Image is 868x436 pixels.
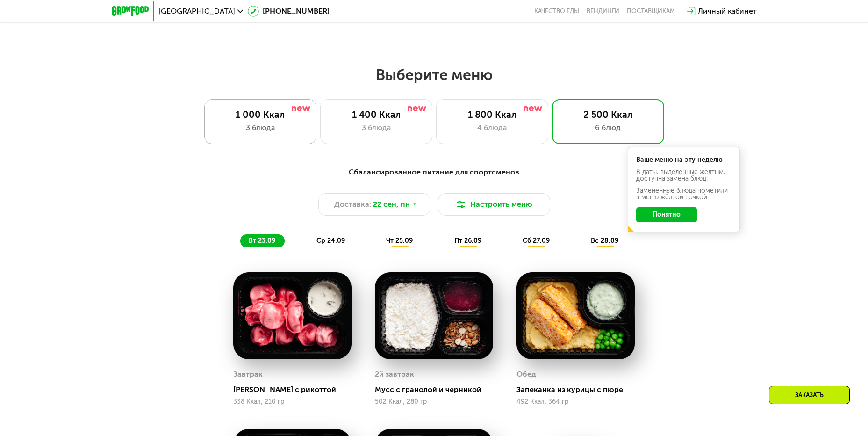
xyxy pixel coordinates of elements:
div: Заменённые блюда пометили в меню жёлтой точкой. [636,188,732,201]
div: [PERSON_NAME] с рикоттой [233,385,359,394]
span: сб 27.09 [523,237,550,245]
div: В даты, выделенные желтым, доступна замена блюд. [636,169,732,182]
span: пт 26.09 [454,237,481,245]
div: Сбалансированное питание для спортсменов [158,167,711,178]
div: Мусс с гранолой и черникой [375,385,501,394]
div: 2й завтрак [375,367,414,381]
div: Личный кабинет [698,6,757,17]
div: Заказать [769,386,850,404]
div: 4 блюда [446,122,538,133]
div: 502 Ккал, 280 гр [375,398,493,406]
span: 22 сен, пн [373,199,410,210]
div: Обед [516,367,536,381]
span: чт 25.09 [386,237,413,245]
div: Ваше меню на эту неделю [636,157,732,163]
div: Запеканка из курицы с пюре [516,385,642,394]
a: [PHONE_NUMBER] [248,6,330,17]
div: поставщикам [627,7,675,15]
span: вт 23.09 [249,237,275,245]
h2: Выберите меню [30,65,838,84]
div: Завтрак [233,367,263,381]
div: 338 Ккал, 210 гр [233,398,352,406]
button: Настроить меню [438,193,550,216]
span: [GEOGRAPHIC_DATA] [158,7,235,15]
div: 2 500 Ккал [562,109,654,120]
button: Понятно [636,207,697,222]
div: 3 блюда [214,122,307,133]
div: 3 блюда [330,122,423,133]
span: ср 24.09 [316,237,345,245]
span: Доставка: [334,199,371,210]
div: 1 400 Ккал [330,109,423,120]
div: 1 800 Ккал [446,109,538,120]
div: 1 000 Ккал [214,109,307,120]
a: Вендинги [587,7,619,15]
a: Качество еды [534,7,579,15]
div: 492 Ккал, 364 гр [516,398,635,406]
span: вс 28.09 [591,237,618,245]
div: 6 блюд [562,122,654,133]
